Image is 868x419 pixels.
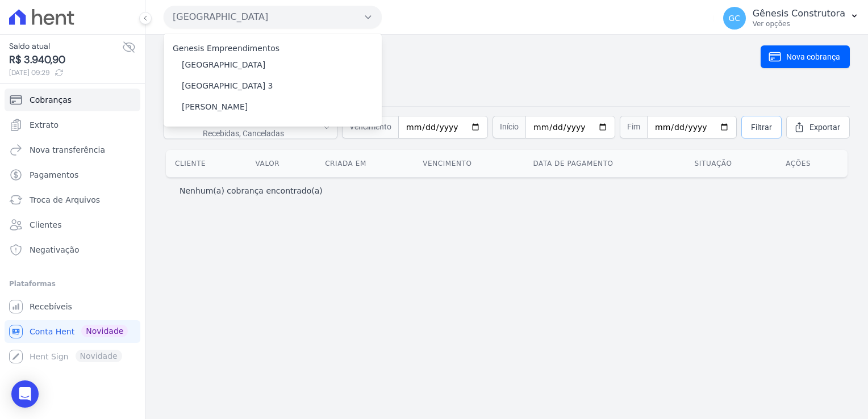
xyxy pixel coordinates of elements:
a: Filtrar [741,116,782,139]
button: [GEOGRAPHIC_DATA] [164,6,382,28]
span: GC [728,14,740,22]
a: Exportar [786,116,850,139]
th: Cliente [166,150,247,177]
a: Nova transferência [5,139,140,161]
span: Exportar [809,121,840,133]
span: Recebíveis [30,301,72,312]
span: Conta Hent [30,326,74,337]
a: Extrato [5,114,140,136]
label: [PERSON_NAME] [182,101,248,113]
th: Vencimento [414,150,524,177]
span: Novidade [81,325,128,337]
span: Cobranças [30,94,72,106]
h2: Cobranças [164,44,761,69]
button: GC Gênesis Construtora Ver opções [714,2,868,34]
label: [GEOGRAPHIC_DATA] 3 [182,80,273,92]
div: Open Intercom Messenger [11,380,39,408]
span: Saldo atual [9,40,122,52]
p: Gênesis Construtora [753,8,845,19]
span: Nova transferência [30,144,105,156]
a: Negativação [5,238,140,261]
a: Recebíveis [5,295,140,318]
span: Negativação [30,244,80,255]
p: Ver opções [753,19,845,28]
a: Conta Hent Novidade [5,320,140,343]
button: Situação: Em atraso, A receber, Recebidas, Canceladas [164,116,337,139]
span: Clientes [30,219,61,231]
span: Extrato [30,119,59,131]
span: [DATE] 09:29 [9,68,122,78]
div: Plataformas [9,277,136,291]
label: [GEOGRAPHIC_DATA] [182,59,265,71]
span: Pagamentos [30,169,78,181]
th: Criada em [316,150,414,177]
span: Fim [620,116,647,139]
span: Situação: Em atraso, A receber, Recebidas, Canceladas [171,116,316,139]
th: Situação [686,150,777,177]
label: Genesis Empreendimentos [173,44,279,53]
th: Valor [247,150,316,177]
th: Data de pagamento [524,150,685,177]
p: Nenhum(a) cobrança encontrado(a) [180,185,323,196]
span: Filtrar [751,121,772,133]
span: Vencimento [342,116,398,139]
a: Pagamentos [5,164,140,186]
nav: Sidebar [9,89,136,368]
a: Clientes [5,213,140,236]
a: Troca de Arquivos [5,188,140,211]
th: Ações [777,150,848,177]
span: Troca de Arquivos [30,194,100,206]
span: R$ 3.940,90 [9,52,122,68]
a: Nova cobrança [761,45,850,68]
span: Início [493,116,525,139]
a: Cobranças [5,89,140,111]
span: Nova cobrança [786,51,840,62]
